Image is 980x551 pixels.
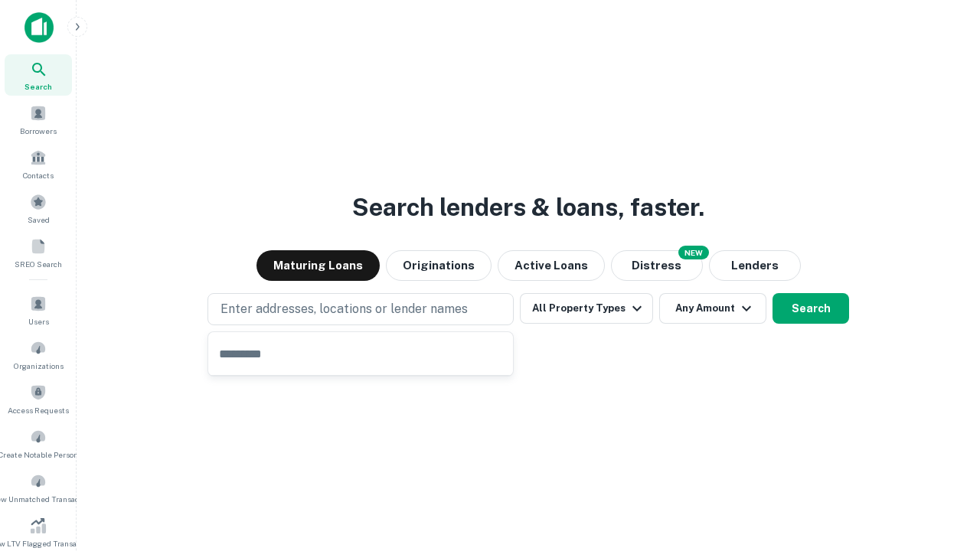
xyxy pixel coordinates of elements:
[5,54,72,96] a: Search
[28,315,49,328] span: Users
[5,467,72,508] a: Review Unmatched Transactions
[20,125,57,137] span: Borrowers
[5,289,72,331] a: Users
[8,404,69,416] span: Access Requests
[14,360,64,372] span: Organizations
[24,80,52,93] span: Search
[903,429,980,502] iframe: Chat Widget
[678,246,709,259] div: NEW
[5,99,72,140] a: Borrowers
[5,422,72,464] a: Create Notable Person
[5,378,72,419] a: Access Requests
[5,232,72,273] a: SREO Search
[520,293,653,324] button: All Property Types
[23,169,54,181] span: Contacts
[5,334,72,375] a: Organizations
[207,293,514,325] button: Enter addresses, locations or lender names
[5,143,72,184] a: Contacts
[611,250,703,281] button: Search distressed loans with lien and other non-mortgage details.
[24,12,54,43] img: capitalize-icon.png
[386,250,492,281] button: Originations
[28,214,50,226] span: Saved
[256,250,380,281] button: Maturing Loans
[773,293,849,324] button: Search
[220,300,468,318] p: Enter addresses, locations or lender names
[5,187,72,229] a: Saved
[709,250,801,281] button: Lenders
[659,293,766,324] button: Any Amount
[15,258,62,270] span: SREO Search
[498,250,605,281] button: Active Loans
[352,189,704,226] h3: Search lenders & loans, faster.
